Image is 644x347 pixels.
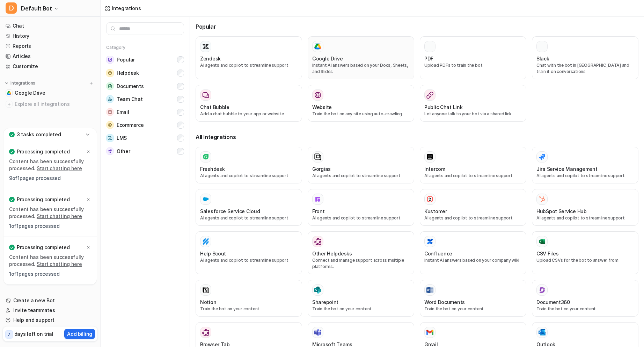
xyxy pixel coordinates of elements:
[200,306,298,312] p: Train the bot on your content
[536,55,549,62] h3: Slack
[196,133,638,141] h3: All Integrations
[9,206,91,220] p: Content has been successfully processed.
[106,69,114,77] img: Helpdesk
[539,196,546,203] img: HubSpot Service Hub
[106,66,184,80] button: HelpdeskHelpdesk
[15,89,45,96] span: Google Drive
[539,238,546,245] img: CSV Files
[312,250,352,257] h3: Other Helpdesks
[196,22,638,31] h3: Popular
[64,329,95,339] button: Add billing
[420,147,526,183] button: IntercomAI agents and copilot to streamline support
[308,189,414,226] button: FrontFrontAI agents and copilot to streamline support
[532,231,638,274] button: CSV FilesCSV FilesUpload CSVs for the bot to answer from
[424,62,522,68] p: Upload PDFs to train the bot
[67,330,92,338] p: Add billing
[539,42,546,50] img: Slack
[9,158,91,172] p: Content has been successfully processed.
[200,55,221,62] h3: Zendesk
[200,103,229,111] h3: Chat Bubble
[37,213,82,219] a: Start chatting here
[424,111,522,117] p: Let anyone talk to your bot via a shared link
[424,257,522,263] p: Instant AI answers based on your company wiki
[536,165,598,173] h3: Jira Service Management
[312,165,331,173] h3: Gorgias
[3,31,97,41] a: History
[196,85,302,122] button: Chat BubbleAdd a chat bubble to your app or website
[420,280,526,317] button: Word DocumentsWord DocumentsTrain the bot on your content
[200,62,298,68] p: AI agents and copilot to streamline support
[536,250,558,257] h3: CSV Files
[308,280,414,317] button: SharepointSharepointTrain the bot on your content
[312,257,410,270] p: Connect and manage support across multiple platforms.
[424,173,522,179] p: AI agents and copilot to streamline support
[106,121,114,129] img: Ecommerce
[117,56,135,63] span: Popular
[106,93,184,106] button: Team ChatTeam Chat
[3,99,97,109] a: Explore all integrations
[312,306,410,312] p: Train the bot on your content
[424,298,465,306] h3: Word Documents
[117,70,139,77] span: Helpdesk
[536,173,634,179] p: AI agents and copilot to streamline support
[424,215,522,221] p: AI agents and copilot to streamline support
[37,165,82,171] a: Start chatting here
[9,270,91,277] p: 1 of 1 pages processed
[202,238,209,245] img: Help Scout
[200,111,298,117] p: Add a chat bubble to your app or website
[9,254,91,268] p: Content has been successfully processed.
[7,91,11,95] img: Google Drive
[3,62,97,71] a: Customize
[314,43,321,50] img: Google Drive
[17,244,69,251] p: Processing completed
[117,83,144,90] span: Documents
[3,315,97,325] a: Help and support
[200,165,225,173] h3: Freshdesk
[200,250,226,257] h3: Help Scout
[312,298,338,306] h3: Sharepoint
[536,257,634,263] p: Upload CSVs for the bot to answer from
[426,43,433,50] img: PDF
[89,81,94,86] img: menu_add.svg
[536,208,587,215] h3: HubSpot Service Hub
[314,287,321,294] img: Sharepoint
[314,196,321,203] img: Front
[312,62,410,75] p: Instant AI answers based on your Docs, Sheets, and Slides
[200,215,298,221] p: AI agents and copilot to streamline support
[196,36,302,79] button: ZendeskAI agents and copilot to streamline support
[6,2,17,14] span: D
[106,80,184,93] button: DocumentsDocuments
[6,101,13,108] img: explore all integrations
[117,135,127,142] span: LMS
[17,131,61,138] p: 3 tasks completed
[312,55,343,62] h3: Google Drive
[196,280,302,317] button: NotionNotionTrain the bot on your content
[532,280,638,317] button: Document360Document360Train the bot on your content
[424,55,433,62] h3: PDF
[106,147,114,155] img: Other
[106,53,184,66] button: PopularPopular
[37,261,82,267] a: Start chatting here
[106,131,184,145] button: LMSLMS
[200,257,298,263] p: AI agents and copilot to streamline support
[106,134,114,142] img: LMS
[21,3,52,13] span: Default Bot
[539,329,546,336] img: Outlook
[117,148,130,155] span: Other
[308,36,414,79] button: Google DriveGoogle DriveInstant AI answers based on your Docs, Sheets, and Slides
[202,196,209,203] img: Salesforce Service Cloud
[17,196,69,203] p: Processing completed
[3,80,37,87] button: Integrations
[196,231,302,274] button: Help ScoutHelp ScoutAI agents and copilot to streamline support
[105,5,141,12] a: Integrations
[117,96,142,103] span: Team Chat
[106,145,184,158] button: OtherOther
[536,215,634,221] p: AI agents and copilot to streamline support
[117,109,129,116] span: Email
[536,298,570,306] h3: Document360
[532,36,638,79] button: SlackSlackChat with the bot in [GEOGRAPHIC_DATA] and train it on conversations
[536,306,634,312] p: Train the bot on your content
[106,82,114,90] img: Documents
[532,189,638,226] button: HubSpot Service HubHubSpot Service HubAI agents and copilot to streamline support
[202,287,209,294] img: Notion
